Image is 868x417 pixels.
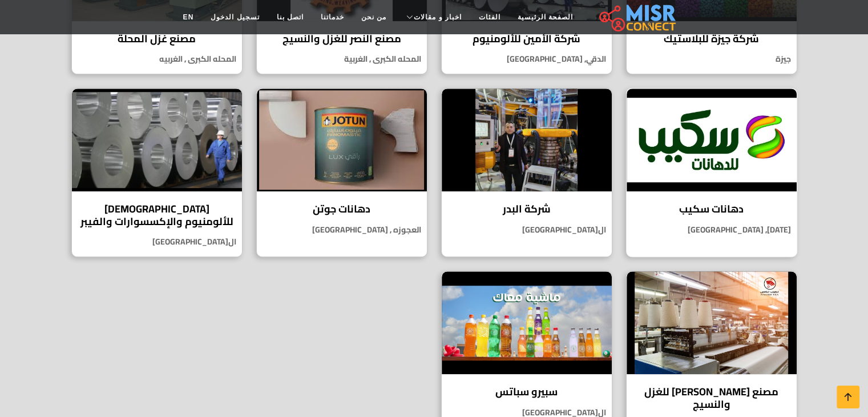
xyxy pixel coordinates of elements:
[442,89,612,191] img: شركة البدر
[353,6,395,28] a: من نحن
[450,203,603,215] h4: شركة البدر
[442,224,612,236] p: ال[GEOGRAPHIC_DATA]
[599,3,676,31] img: main.misr_connect
[627,271,797,374] img: مصنع نجيب تكس للغزل والنسيج
[619,88,804,257] a: دهانات سكيب دهانات سكيب [DATE], [GEOGRAPHIC_DATA]
[249,88,434,257] a: دهانات جوتن دهانات جوتن العجوزه , [GEOGRAPHIC_DATA]
[635,203,788,215] h4: دهانات سكيب
[80,203,233,227] h4: [DEMOGRAPHIC_DATA] للألومنيوم والإكسسوارات والفيبر
[442,271,612,374] img: سبيرو سباتس
[442,53,612,65] p: الدقي, [GEOGRAPHIC_DATA]
[268,6,312,28] a: اتصل بنا
[627,224,797,236] p: [DATE], [GEOGRAPHIC_DATA]
[470,6,509,28] a: الفئات
[257,89,427,191] img: دهانات جوتن
[175,6,203,28] a: EN
[72,89,242,191] img: المحمدي للألومنيوم والإكسسوارات والفيبر
[257,224,427,236] p: العجوزه , [GEOGRAPHIC_DATA]
[72,53,242,65] p: المحله الكبرى , الغربيه
[509,6,582,28] a: الصفحة الرئيسية
[414,12,462,22] span: اخبار و مقالات
[265,33,418,45] h4: مصنع النصر للغزل والنسيج
[257,53,427,65] p: المحله الكبرى , الغربية
[312,6,353,28] a: خدماتنا
[627,53,797,65] p: جيزة
[64,88,249,257] a: المحمدي للألومنيوم والإكسسوارات والفيبر [DEMOGRAPHIC_DATA] للألومنيوم والإكسسوارات والفيبر ال[GEO...
[265,203,418,215] h4: دهانات جوتن
[635,386,788,410] h4: مصنع [PERSON_NAME] للغزل والنسيج
[395,6,470,28] a: اخبار و مقالات
[450,33,603,45] h4: شركة الأمين للألومنيوم
[72,236,242,248] p: ال[GEOGRAPHIC_DATA]
[635,33,788,45] h4: شركة جيزة للبلاستيك
[80,33,233,45] h4: مصنع غزل المحلة
[627,89,797,191] img: دهانات سكيب
[434,88,619,257] a: شركة البدر شركة البدر ال[GEOGRAPHIC_DATA]
[202,6,268,28] a: تسجيل الدخول
[450,386,603,398] h4: سبيرو سباتس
